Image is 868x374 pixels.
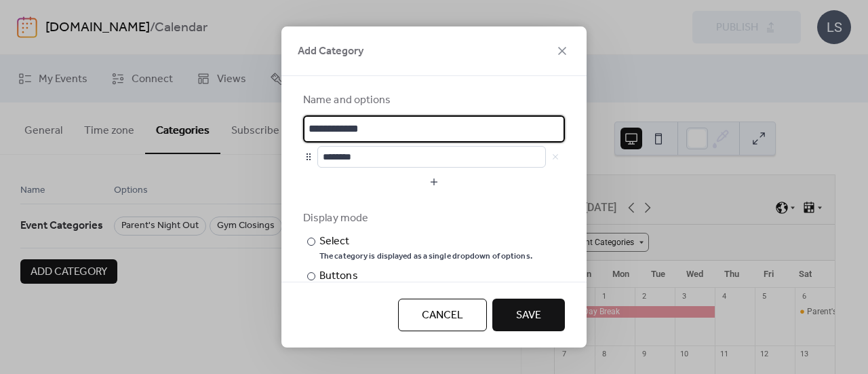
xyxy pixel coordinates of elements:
div: Display mode [303,210,562,227]
div: The category is displayed as a single dropdown of options. [319,251,532,262]
button: Cancel [398,299,487,331]
div: Name and options [303,92,562,109]
span: Save [516,307,541,324]
button: Save [492,299,565,331]
span: Cancel [422,307,463,324]
div: Select [319,233,530,250]
div: Buttons [319,268,484,284]
span: Add Category [298,43,363,60]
